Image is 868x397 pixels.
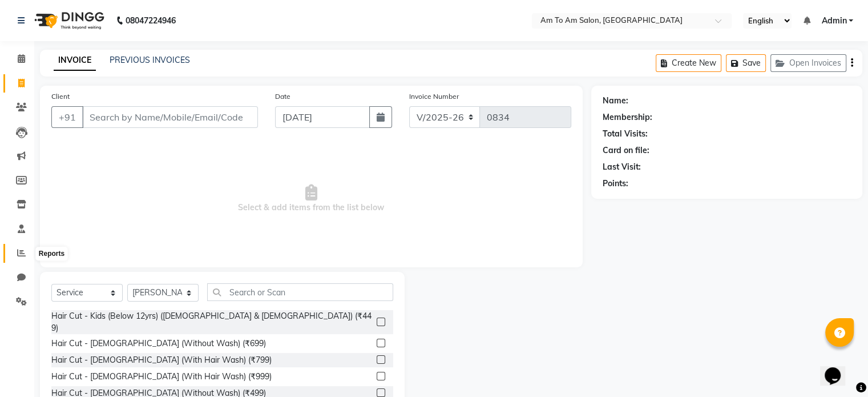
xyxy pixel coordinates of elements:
div: Card on file: [603,145,649,157]
span: Select & add items from the list below [51,142,571,256]
img: logo [29,5,107,37]
a: PREVIOUS INVOICES [110,55,190,65]
label: Date [275,91,290,102]
div: Last Visit: [603,161,641,173]
button: Save [726,54,766,72]
b: 08047224946 [126,5,176,37]
div: Hair Cut - [DEMOGRAPHIC_DATA] (With Hair Wash) (₹799) [51,354,272,366]
input: Search by Name/Mobile/Email/Code [82,106,258,128]
button: Open Invoices [770,54,846,72]
div: Total Visits: [603,128,648,140]
iframe: chat widget [820,351,857,386]
button: Create New [656,54,721,72]
div: Hair Cut - [DEMOGRAPHIC_DATA] (Without Wash) (₹699) [51,338,266,350]
div: Hair Cut - [DEMOGRAPHIC_DATA] (With Hair Wash) (₹999) [51,371,272,383]
div: Points: [603,178,628,190]
button: +91 [51,106,83,128]
input: Search or Scan [207,283,393,301]
div: Membership: [603,111,652,123]
div: Hair Cut - Kids (Below 12yrs) ([DEMOGRAPHIC_DATA] & [DEMOGRAPHIC_DATA]) (₹449) [51,310,372,334]
span: Admin [821,15,846,27]
label: Invoice Number [409,91,459,102]
a: INVOICE [54,50,96,71]
div: Reports [36,247,67,261]
label: Client [51,91,70,102]
div: Name: [603,95,628,107]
